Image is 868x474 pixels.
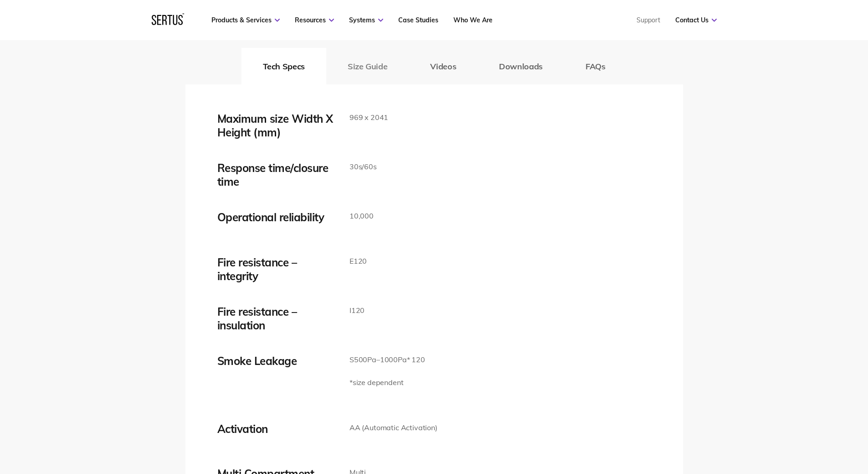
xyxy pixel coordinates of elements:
p: I120 [349,305,365,317]
div: Operational reliability [217,210,336,224]
div: Fire resistance – integrity [217,255,336,283]
p: E120 [349,255,367,267]
iframe: Chat Widget [704,368,868,474]
button: Videos [409,48,478,84]
a: Products & Services [211,16,280,24]
div: Activation [217,422,336,436]
button: Size Guide [326,48,409,84]
a: Case Studies [398,16,438,24]
p: 10,000 [349,210,374,222]
a: Contact Us [675,16,717,24]
p: 969 x 2041 [349,112,388,124]
p: 30s/60s [349,161,377,173]
p: *size dependent [349,377,425,389]
div: Fire resistance – insulation [217,305,336,332]
a: Who We Are [453,16,493,24]
p: S500Pa–1000Pa* 120 [349,354,425,366]
a: Support [637,16,660,24]
p: AA (Automatic Activation) [349,422,437,434]
div: Maximum size Width X Height (mm) [217,112,336,139]
a: Resources [295,16,334,24]
button: Downloads [478,48,564,84]
a: Systems [349,16,383,24]
div: Response time/closure time [217,161,336,188]
button: FAQs [564,48,627,84]
div: Smoke Leakage [217,354,336,368]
